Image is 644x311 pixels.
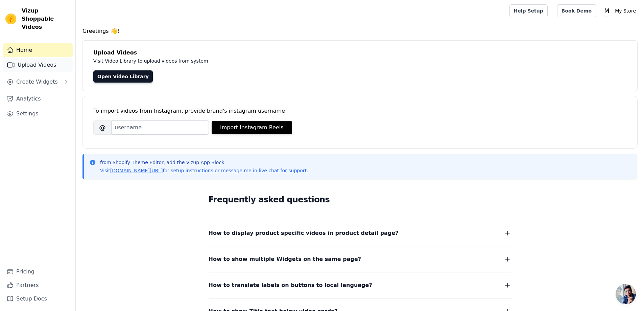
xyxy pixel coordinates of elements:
[3,92,73,106] a: Analytics
[22,7,70,31] span: Vizup Shoppable Videos
[100,167,308,174] p: Visit for setup instructions or message me in live chat for support.
[93,49,626,57] h4: Upload Videos
[557,4,596,17] a: Book Demo
[93,70,153,83] a: Open Video Library
[3,265,73,279] a: Pricing
[5,14,16,24] img: Vizup
[3,292,73,306] a: Setup Docs
[212,121,292,134] button: Import Instagram Reels
[3,107,73,120] a: Settings
[3,279,73,292] a: Partners
[616,284,636,304] div: Open chat
[601,5,639,17] button: M My Store
[209,254,511,264] button: How to show multiple Widgets on the same page?
[209,228,399,238] span: How to display product specific videos in product detail page?
[612,5,639,17] p: My Store
[604,7,610,14] text: M
[100,159,308,166] p: from Shopify Theme Editor, add the Vizup App Block
[93,107,626,115] div: To import videos from Instagram, provide brand's instagram username
[3,75,73,89] button: Create Widgets
[209,281,511,290] button: How to translate labels on buttons to local language?
[209,228,511,238] button: How to display product specific videos in product detail page?
[112,120,209,135] input: username
[209,193,511,206] h2: Frequently asked questions
[93,120,112,135] span: @
[16,78,58,86] span: Create Widgets
[209,254,361,264] span: How to show multiple Widgets on the same page?
[209,281,372,290] span: How to translate labels on buttons to local language?
[110,168,163,173] a: [DOMAIN_NAME][URL]
[509,4,548,17] a: Help Setup
[82,27,637,35] h4: Greetings 👋!
[93,57,396,65] p: Visit Video Library to upload videos from system
[3,58,73,72] a: Upload Videos
[3,43,73,57] a: Home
